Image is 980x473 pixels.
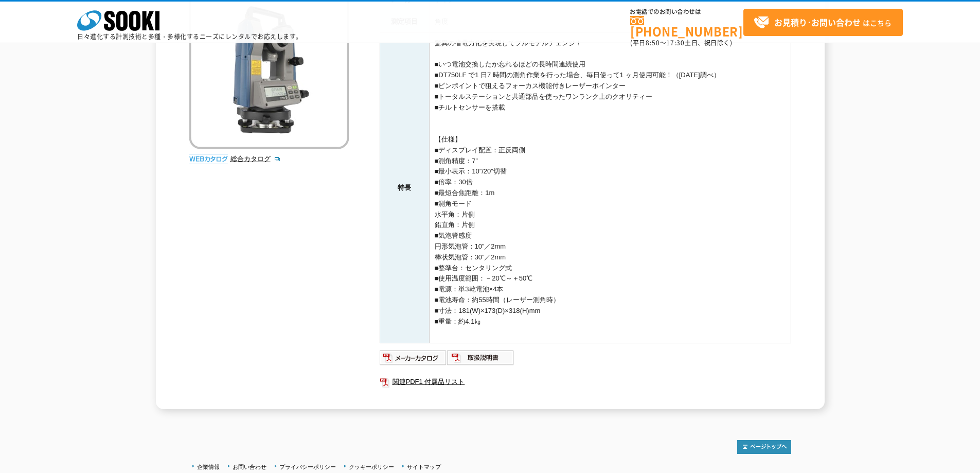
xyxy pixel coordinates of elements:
span: お電話でのお問い合わせは [630,9,743,15]
td: 驚異の省電力化を実現してフルモデルチェンジ！ ■いつ電池交換したか忘れるほどの長時間連続使用 ■DT750LF で1 日7 時間の測角作業を行った場合、毎日使って1 ヶ月使用可能！（[DATE]... [429,32,791,343]
p: 日々進化する計測技術と多種・多様化するニーズにレンタルでお応えします。 [77,33,302,40]
a: お見積り･お問い合わせはこちら [743,9,903,36]
a: お問い合わせ [233,464,266,470]
a: サイトマップ [407,464,441,470]
a: [PHONE_NUMBER] [630,16,743,37]
a: 企業情報 [197,464,220,470]
th: 特長 [380,32,429,343]
strong: お見積り･お問い合わせ [774,16,861,28]
img: トップページへ [737,440,791,454]
a: 総合カタログ [230,155,281,163]
span: 17:30 [666,38,685,47]
a: クッキーポリシー [349,464,394,470]
span: はこちら [754,15,892,30]
span: 8:50 [646,38,660,47]
a: メーカーカタログ [380,356,447,364]
img: webカタログ [189,154,228,164]
img: 取扱説明書 [447,349,514,366]
img: メーカーカタログ [380,349,447,366]
a: プライバシーポリシー [279,464,336,470]
a: 取扱説明書 [447,356,514,364]
span: (平日 ～ 土日、祝日除く) [630,38,732,47]
a: 関連PDF1 付属品リスト [380,375,791,389]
